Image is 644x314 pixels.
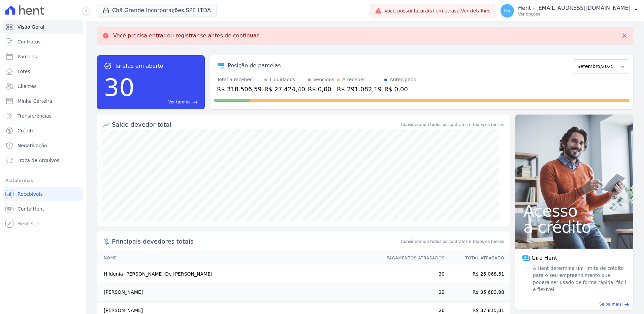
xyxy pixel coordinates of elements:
span: Considerando todos os contratos e todos os meses [401,239,504,245]
th: Pagamentos Atrasados [380,251,445,265]
span: Parcelas [18,53,37,60]
div: Vencidos [313,76,334,83]
span: east [624,302,629,307]
span: Conta Hent [18,206,44,212]
td: 30 [380,265,445,283]
a: Visão Geral [3,20,83,34]
a: Minha Carteira [3,94,83,108]
a: Conta Hent [3,202,83,216]
a: Recebíveis [3,187,83,201]
span: a crédito [523,219,625,235]
a: Clientes [3,80,83,93]
a: Crédito [3,124,83,137]
td: R$ 35.683,98 [445,283,510,302]
span: Hv [504,8,511,13]
td: 29 [380,283,445,302]
span: Principais devedores totais [112,237,400,246]
a: Parcelas [3,50,83,63]
span: Troca de Arquivos [18,157,59,164]
span: Tarefas em aberto [115,62,163,70]
th: Nome [97,251,380,265]
a: Ver tarefas east [137,99,198,105]
a: Lotes [3,65,83,78]
td: [PERSON_NAME] [97,283,380,302]
div: Total a receber [217,76,262,83]
span: Recebíveis [18,191,43,197]
span: east [193,100,198,105]
div: A receber [342,76,365,83]
p: Hent - [EMAIL_ADDRESS][DOMAIN_NAME] [518,5,631,11]
span: Ver tarefas [168,99,190,105]
div: R$ 27.424,40 [264,85,305,94]
span: Crédito [18,127,35,134]
td: R$ 25.068,51 [445,265,510,283]
p: Você precisa entrar ou registrar-se antes de continuar. [113,32,260,39]
div: 30 [104,70,135,105]
span: Minha Carteira [18,98,52,104]
div: Liquidados [270,76,295,83]
div: Considerando todos os contratos e todos os meses [401,122,504,128]
td: Hildenia [PERSON_NAME] De [PERSON_NAME] [97,265,380,283]
span: Acesso [523,203,625,219]
span: task_alt [104,62,112,70]
span: Você possui fatura(s) em atraso. [384,7,490,14]
a: Ver detalhes [461,8,490,13]
div: Saldo devedor total [112,120,400,129]
span: Negativação [18,142,47,149]
span: Clientes [18,83,36,90]
th: Total Atrasado [445,251,510,265]
span: Visão Geral [18,24,44,30]
a: Troca de Arquivos [3,154,83,167]
button: Hv Hent - [EMAIL_ADDRESS][DOMAIN_NAME] Ver opções [495,1,644,20]
a: Transferências [3,109,83,123]
a: Contratos [3,35,83,49]
span: Contratos [18,38,40,45]
div: Antecipado [390,76,416,83]
span: A Hent determina um limite de crédito para o seu empreendimento que poderá ser usado de forma ráp... [532,265,626,293]
span: Giro Hent [532,254,557,262]
span: Transferências [18,113,52,119]
button: Chã Grande Incorporações SPE LTDA [97,4,217,17]
div: Posição de parcelas [228,62,281,70]
div: Plataformas [5,177,80,185]
p: Ver opções [518,11,631,17]
div: R$ 0,00 [308,85,334,94]
div: R$ 0,00 [384,85,416,94]
a: Saiba mais east [519,301,629,307]
span: Lotes [18,68,30,75]
div: R$ 318.506,59 [217,85,262,94]
span: Saiba mais [599,301,621,307]
a: Negativação [3,139,83,152]
div: R$ 291.082,19 [337,85,382,94]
